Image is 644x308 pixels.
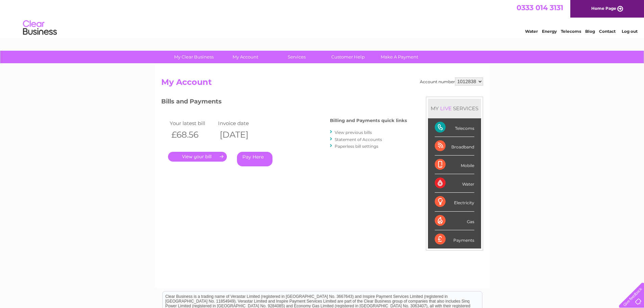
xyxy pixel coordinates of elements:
[237,152,272,166] a: Pay Here
[163,4,482,33] div: Clear Business is a trading name of Verastar Limited (registered in [GEOGRAPHIC_DATA] No. 3667643...
[585,29,595,34] a: Blog
[428,99,481,118] div: MY SERVICES
[435,193,474,211] div: Electricity
[372,51,427,63] a: Make A Payment
[216,128,265,142] th: [DATE]
[217,51,273,63] a: My Account
[335,130,372,135] a: View previous bills
[435,174,474,193] div: Water
[439,105,453,112] div: LIVE
[335,137,382,142] a: Statement of Accounts
[269,51,325,63] a: Services
[168,128,217,142] th: £68.56
[161,97,407,109] h3: Bills and Payments
[435,156,474,174] div: Mobile
[168,152,227,162] a: .
[335,144,378,149] a: Paperless bill settings
[435,137,474,156] div: Broadband
[525,29,538,34] a: Water
[435,230,474,248] div: Payments
[23,18,57,38] img: logo.png
[168,119,217,128] td: Your latest bill
[435,212,474,230] div: Gas
[216,119,265,128] td: Invoice date
[435,118,474,137] div: Telecoms
[517,3,563,12] a: 0333 014 3131
[161,77,483,90] h2: My Account
[561,29,581,34] a: Telecoms
[542,29,557,34] a: Energy
[330,118,407,123] h4: Billing and Payments quick links
[622,29,638,34] a: Log out
[166,51,222,63] a: My Clear Business
[320,51,376,63] a: Customer Help
[420,77,483,86] div: Account number
[599,29,616,34] a: Contact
